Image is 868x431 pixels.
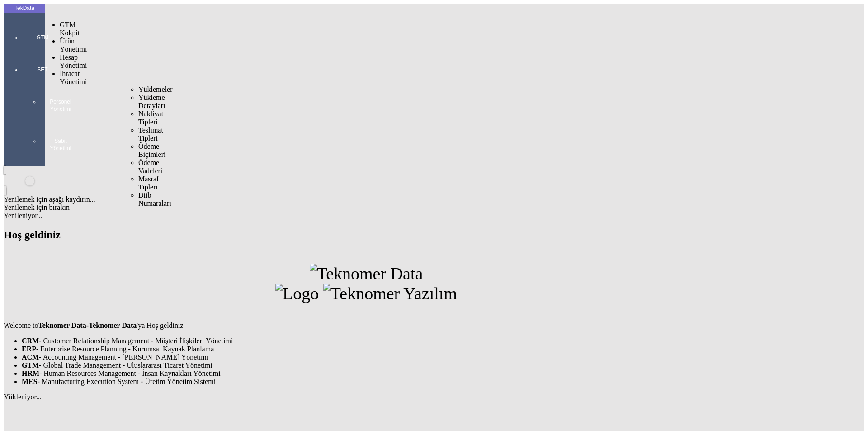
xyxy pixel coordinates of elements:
[22,337,39,345] strong: CRM
[4,5,45,12] div: TekData
[60,37,87,53] span: Ürün Yönetimi
[60,21,80,37] span: GTM Kokpit
[4,204,729,212] div: Yenilemek için bırakın
[138,142,165,158] span: Ödeme Biçimleri
[22,378,38,385] strong: MES
[22,361,729,369] li: - Global Trade Management - Uluslararası Ticaret Yönetimi
[4,229,729,241] h2: Hoş geldiniz
[4,212,729,220] div: Yenileniyor...
[323,284,457,303] img: Teknomer Yazılım
[22,369,39,377] strong: HRM
[138,126,163,142] span: Teslimat Tipleri
[22,353,729,361] li: - Accounting Management - [PERSON_NAME] Yönetimi
[138,94,165,109] span: Yükleme Detayları
[138,85,173,93] span: Yüklemeler
[29,66,56,73] span: SET
[22,369,729,378] li: - Human Resources Management - İnsan Kaynakları Yönetimi
[22,345,729,353] li: - Enterprise Resource Planning - Kurumsal Kaynak Planlama
[4,322,729,330] p: Welcome to - 'ya Hoş geldiniz
[38,322,86,329] strong: Teknomer Data
[22,337,729,345] li: - Customer Relationship Management - Müşteri İlişkileri Yönetimi
[89,322,137,329] strong: Teknomer Data
[4,195,729,204] div: Yenilemek için aşağı kaydırın...
[4,393,729,401] div: Yükleniyor...
[22,345,36,353] strong: ERP
[275,284,319,303] img: Logo
[138,191,171,207] span: Diib Numaraları
[22,378,729,386] li: - Manufacturing Execution System - Üretim Yönetim Sistemi
[310,264,423,284] img: Teknomer Data
[22,361,39,369] strong: GTM
[22,353,39,361] strong: ACM
[60,53,87,69] span: Hesap Yönetimi
[138,110,163,126] span: Nakliyat Tipleri
[138,159,162,175] span: Ödeme Vadeleri
[60,70,87,85] span: İhracat Yönetimi
[138,175,159,191] span: Masraf Tipleri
